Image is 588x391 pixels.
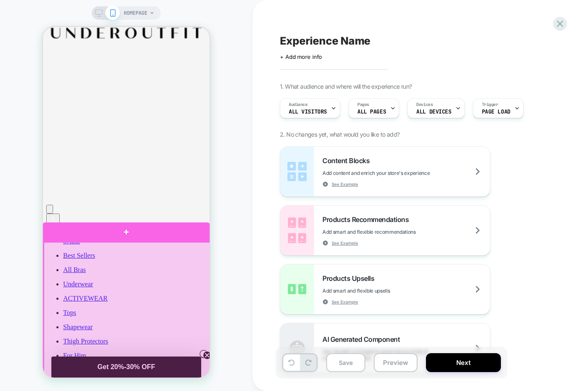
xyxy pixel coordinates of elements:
[416,109,451,115] span: ALL DEVICES
[416,102,433,108] span: Devices
[3,178,10,187] button: Open search
[124,6,147,20] span: HOMEPAGE
[322,170,472,176] span: Add content and enrich your store's experience
[280,83,412,90] span: 1. What audience and where will the experience run?
[357,102,369,108] span: Pages
[332,240,358,246] span: See Example
[3,170,163,177] a: Go to account page
[322,335,404,343] span: AI Generated Component
[280,53,322,60] span: + Add more info
[289,102,308,108] span: Audience
[332,299,358,305] span: See Example
[482,102,498,108] span: Trigger
[7,188,13,195] div: 2
[3,9,163,16] a: Go to homepage
[332,181,358,187] span: See Example
[374,353,418,372] button: Preview
[326,353,365,372] button: Save
[482,109,511,115] span: Page Load
[426,353,501,372] button: Next
[322,288,432,294] span: Add smart and flexible upsells
[3,187,17,204] button: Open cart
[322,215,413,224] span: Products Recommendations
[322,274,378,283] span: Products Upsells
[280,131,399,138] span: 2. No changes yet, what would you like to add?
[280,34,370,47] span: Experience Name
[322,229,458,235] span: Add smart and flexible recommendations
[322,156,374,165] span: Content Blocks
[357,109,386,115] span: ALL PAGES
[289,109,327,115] span: All Visitors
